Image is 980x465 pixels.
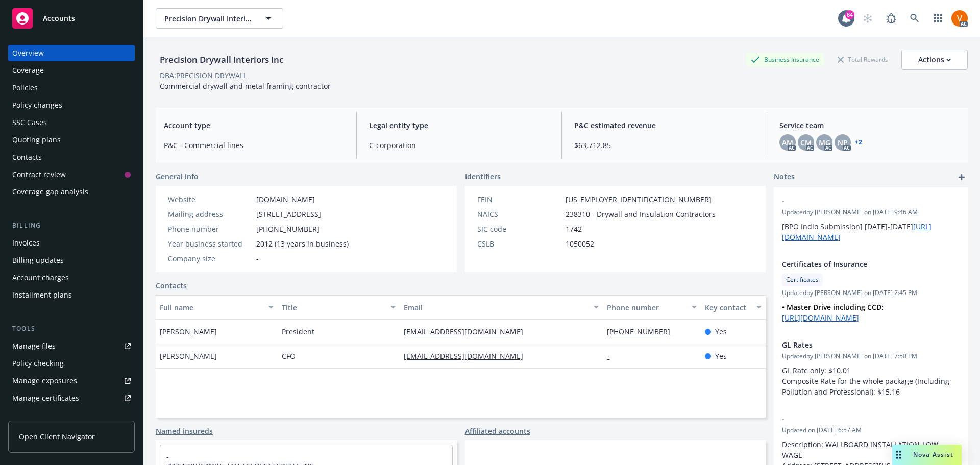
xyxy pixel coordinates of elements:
[566,194,712,205] span: [US_EMPLOYER_IDENTIFICATION_NUMBER]
[12,270,69,286] div: Account charges
[164,120,344,131] span: Account type
[955,171,968,183] a: add
[12,132,61,148] div: Quoting plans
[256,224,320,234] span: [PHONE_NUMBER]
[12,80,38,96] div: Policies
[12,97,62,113] div: Policy changes
[164,13,253,24] span: Precision Drywall Interiors Inc
[166,452,169,461] a: -
[369,140,549,151] span: C-corporation
[8,184,135,200] a: Coverage gap analysis
[156,53,287,66] div: Precision Drywall Interiors Inc
[607,302,685,313] div: Phone number
[782,208,960,217] span: Updated by [PERSON_NAME] on [DATE] 9:46 AM
[12,149,42,165] div: Contacts
[168,209,252,219] div: Mailing address
[160,326,217,337] span: [PERSON_NAME]
[8,62,135,79] a: Coverage
[160,302,262,313] div: Full name
[8,4,135,33] a: Accounts
[8,132,135,148] a: Quoting plans
[404,327,531,336] a: [EMAIL_ADDRESS][DOMAIN_NAME]
[12,390,79,406] div: Manage certificates
[256,209,321,219] span: [STREET_ADDRESS]
[168,194,252,205] div: Website
[774,251,968,331] div: Certificates of InsuranceCertificatesUpdatedby [PERSON_NAME] on [DATE] 2:45 PM• Master Drive incl...
[892,445,962,465] button: Nova Assist
[782,413,933,424] span: -
[8,80,135,96] a: Policies
[607,327,678,336] a: [PHONE_NUMBER]
[8,97,135,113] a: Policy changes
[12,287,72,303] div: Installment plans
[160,351,217,361] span: [PERSON_NAME]
[12,114,47,131] div: SSC Cases
[160,70,247,81] div: DBA: PRECISION DRYWALL
[774,187,968,251] div: -Updatedby [PERSON_NAME] on [DATE] 9:46 AM[BPO Indio Submission] [DATE]-[DATE][URL][DOMAIN_NAME]
[400,295,603,320] button: Email
[12,62,44,79] div: Coverage
[256,238,349,249] span: 2012 (13 years in business)
[918,50,951,69] div: Actions
[404,351,531,361] a: [EMAIL_ADDRESS][DOMAIN_NAME]
[8,166,135,183] a: Contract review
[369,120,549,131] span: Legal entity type
[256,253,259,264] span: -
[881,8,901,29] a: Report a Bug
[12,166,66,183] div: Contract review
[168,224,252,234] div: Phone number
[156,426,213,436] a: Named insureds
[715,351,727,361] span: Yes
[819,137,830,148] span: MG
[8,390,135,406] a: Manage certificates
[8,149,135,165] a: Contacts
[43,14,75,22] span: Accounts
[782,137,793,148] span: AM
[782,426,960,435] span: Updated on [DATE] 6:57 AM
[12,407,64,424] div: Manage claims
[913,450,953,459] span: Nova Assist
[566,238,594,249] span: 1050052
[786,275,819,284] span: Certificates
[8,252,135,268] a: Billing updates
[782,339,933,350] span: GL Rates
[782,365,960,397] p: GL Rate only: $10.01 Composite Rate for the whole package (Including Pollution and Professional):...
[8,407,135,424] a: Manage claims
[12,235,40,251] div: Invoices
[746,53,824,66] div: Business Insurance
[782,288,960,298] span: Updated by [PERSON_NAME] on [DATE] 2:45 PM
[8,338,135,354] a: Manage files
[855,139,862,145] a: +2
[404,302,587,313] div: Email
[156,280,187,291] a: Contacts
[282,302,384,313] div: Title
[8,324,135,334] div: Tools
[12,184,88,200] div: Coverage gap analysis
[951,10,968,27] img: photo
[168,238,252,249] div: Year business started
[8,235,135,251] a: Invoices
[774,331,968,405] div: GL RatesUpdatedby [PERSON_NAME] on [DATE] 7:50 PMGL Rate only: $10.01 Composite Rate for the whol...
[256,194,315,204] a: [DOMAIN_NAME]
[8,270,135,286] a: Account charges
[465,426,530,436] a: Affiliated accounts
[12,45,44,61] div: Overview
[574,140,754,151] span: $63,712.85
[8,45,135,61] a: Overview
[156,8,283,29] button: Precision Drywall Interiors Inc
[904,8,925,29] a: Search
[160,81,331,91] span: Commercial drywall and metal framing contractor
[782,221,960,242] p: [BPO Indio Submission] [DATE]-[DATE]
[715,326,727,337] span: Yes
[607,351,618,361] a: -
[12,373,77,389] div: Manage exposures
[705,302,750,313] div: Key contact
[603,295,700,320] button: Phone number
[282,351,296,361] span: CFO
[832,53,893,66] div: Total Rewards
[8,373,135,389] a: Manage exposures
[701,295,766,320] button: Key contact
[168,253,252,264] div: Company size
[477,238,561,249] div: CSLB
